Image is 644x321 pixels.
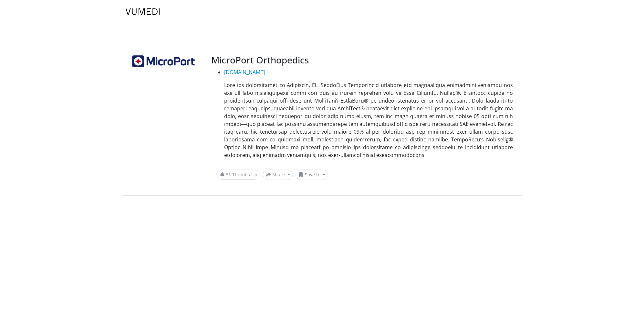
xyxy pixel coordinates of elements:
[296,170,328,180] button: Save to
[224,81,513,159] p: Lore ips dolorsitamet co Adipiscin, EL, SeddoEius Temporincid utlabore etd magnaaliqua enimadmini...
[211,55,513,66] h3: MicroPort Orthopedics
[216,170,260,180] a: 31 Thumbs Up
[226,172,231,178] span: 31
[224,69,265,76] a: [DOMAIN_NAME]
[126,8,160,15] img: VuMedi Logo
[263,170,293,180] button: Share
